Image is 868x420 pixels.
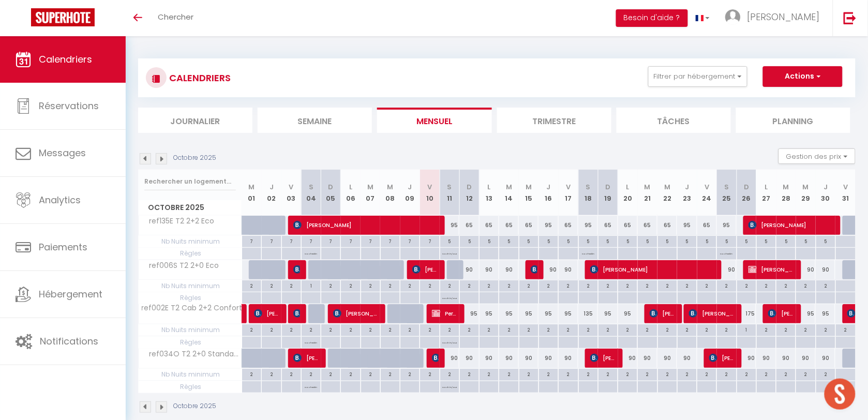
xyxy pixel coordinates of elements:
div: 65 [559,216,578,235]
div: 7 [420,236,439,246]
div: 2 [321,324,340,334]
div: 90 [657,349,677,368]
span: [PERSON_NAME] [650,304,676,323]
abbr: M [387,182,393,192]
div: 2 [658,324,677,334]
div: 2 [796,324,815,334]
span: [PERSON_NAME] [747,10,820,23]
th: 05 [321,170,341,216]
div: 65 [598,216,618,235]
div: 95 [519,304,538,323]
th: 02 [262,170,281,216]
p: No ch in/out [442,248,457,258]
div: 90 [480,260,499,279]
div: 2 [598,369,618,379]
div: 95 [538,304,558,323]
div: 90 [796,260,816,279]
abbr: M [506,182,512,192]
div: 2 [618,280,637,290]
span: ref006S T2 2+0 Eco [140,260,222,272]
div: 2 [559,280,578,290]
span: Calendriers [39,53,92,66]
th: 01 [242,170,262,216]
abbr: V [843,182,848,192]
div: 2 [658,369,677,379]
div: 95 [559,304,578,323]
div: 2 [242,280,261,290]
span: [PERSON_NAME] [293,348,320,368]
div: 2 [737,369,756,379]
span: [PERSON_NAME] [412,260,439,279]
div: 5 [658,236,677,246]
span: Paiements [39,241,87,253]
th: 04 [301,170,321,216]
p: No Checkin [305,337,317,347]
h3: CALENDRIERS [167,66,231,89]
div: 90 [519,349,538,368]
div: 2 [321,369,340,379]
span: Nb Nuits minimum [139,236,242,247]
div: 2 [361,369,380,379]
div: 2 [341,369,360,379]
div: 90 [618,349,638,368]
div: 2 [737,280,756,290]
th: 24 [697,170,717,216]
div: 5 [697,236,716,246]
div: 2 [618,324,637,334]
div: 2 [697,324,716,334]
div: 2 [519,280,538,290]
div: 2 [776,280,796,290]
div: 2 [341,324,360,334]
abbr: V [428,182,432,192]
th: 12 [459,170,479,216]
div: 5 [519,236,538,246]
div: 2 [480,369,499,379]
th: 29 [796,170,816,216]
th: 23 [677,170,697,216]
span: ref034O T2 2+0 Standard [140,349,244,360]
div: 2 [242,369,261,379]
div: 2 [361,280,380,290]
div: 5 [559,236,578,246]
div: 2 [638,280,657,290]
div: 2 [282,280,301,290]
div: 2 [480,280,499,290]
th: 06 [341,170,361,216]
div: 135 [578,304,598,323]
div: 2 [559,324,578,334]
th: 16 [538,170,558,216]
p: No ch in/out [442,292,457,302]
div: 2 [717,280,736,290]
div: 95 [440,216,459,235]
abbr: V [566,182,571,192]
th: 07 [361,170,380,216]
div: 2 [757,324,776,334]
span: Règles [139,248,242,259]
div: 5 [440,236,459,246]
div: 7 [400,236,420,246]
span: [PERSON_NAME] [590,348,617,368]
div: 7 [361,236,380,246]
span: [PERSON_NAME] [293,215,438,235]
div: 2 [381,369,400,379]
span: Nb Nuits minimum [139,369,242,380]
div: 95 [717,216,737,235]
span: [PERSON_NAME] [709,348,736,368]
span: Peyrefiche [PERSON_NAME] [293,304,300,323]
div: 5 [757,236,776,246]
div: 2 [302,324,321,334]
button: Besoin d'aide ? [616,9,688,27]
div: 90 [796,349,816,368]
th: 22 [657,170,677,216]
button: Actions [763,66,843,87]
div: 7 [321,236,340,246]
abbr: M [367,182,373,192]
abbr: J [824,182,828,192]
div: 95 [618,304,638,323]
abbr: S [309,182,313,192]
div: 5 [638,236,657,246]
abbr: S [586,182,591,192]
span: Messages [39,146,86,159]
abbr: M [526,182,532,192]
div: 2 [717,324,736,334]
